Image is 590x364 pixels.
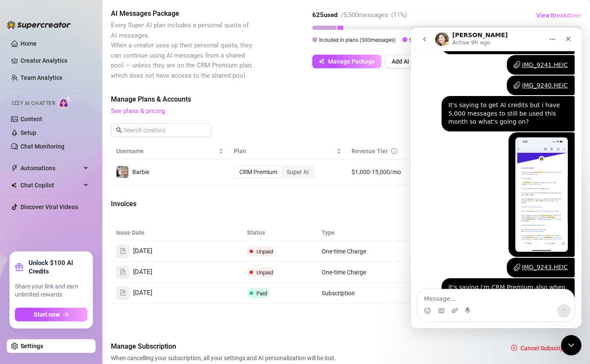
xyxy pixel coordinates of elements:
span: Manage Plans & Accounts [111,94,466,105]
img: Barbie [116,166,128,178]
span: One-time Charge [322,269,366,276]
span: thunderbolt [11,165,18,172]
th: Type [317,224,404,241]
a: Chat Monitoring [20,143,64,150]
a: Team Analytics [20,74,62,81]
img: logo-BBDzfeDw.svg [7,20,71,29]
span: close-circle [511,345,517,351]
span: Every Super AI plan includes a personal quota of AI messages. When a creator uses up their person... [111,21,253,79]
span: Invoices [111,199,254,209]
span: Manage Package [328,58,375,65]
span: [DATE] [133,288,152,298]
a: Home [20,40,37,47]
span: Barbie [132,169,149,175]
button: View Breakdown [536,9,581,22]
span: Revenue Tier [352,148,388,154]
span: [DATE] [133,246,152,256]
strong: Unlock $100 AI Credits [29,259,87,276]
span: Unpaid [256,248,273,255]
iframe: Intercom live chat [561,335,581,355]
span: Cancel Subscription [520,345,575,352]
iframe: Intercom live chat [411,28,581,328]
th: Issue Date [111,224,242,241]
div: segmented control [234,165,314,179]
span: Shared package ( 5,000 messages) [409,37,487,43]
span: Izzy AI Chatter [12,99,55,108]
span: View Breakdown [536,12,581,19]
strong: 625 used [312,11,337,19]
span: arrow-right [63,312,69,317]
span: gift [15,263,23,271]
a: Creator Analytics [20,54,89,67]
button: Start nowarrow-right [15,308,87,321]
span: Included in plans ( 500 messages) [319,37,395,43]
button: Cancel Subscription [504,341,581,355]
div: CRM Premium [235,166,282,178]
th: Status [242,224,317,241]
span: Automations [20,161,81,175]
span: AI Messages Package [111,9,254,19]
span: [DATE] [133,267,152,277]
a: Content [20,116,42,122]
button: Add AI Coupon [385,55,438,68]
img: AI Chatter [58,96,72,108]
span: Chat Copilot [20,178,81,192]
span: Plan [234,146,334,156]
a: Discover Viral Videos [20,204,78,210]
span: file-text [120,290,126,296]
a: Settings [20,343,43,349]
span: Start now [34,311,60,318]
span: Paid [256,290,267,297]
td: $1,000-15,000/mo [346,160,417,185]
span: search [116,127,122,133]
a: Setup [20,129,36,136]
span: file-text [120,248,126,254]
span: info-circle [391,148,397,154]
span: Add AI Coupon [392,58,431,65]
span: One-time Charge [322,248,366,255]
button: Manage Package [312,55,381,68]
span: Username [116,146,217,156]
input: Search creators [124,125,200,135]
div: Super AI [282,166,314,178]
span: Unpaid [256,269,273,276]
th: Breakdown [404,224,477,241]
img: Chat Copilot [11,182,17,188]
span: ( 11 %) [391,11,407,19]
span: Subscription [322,290,355,297]
th: Plan [229,143,346,160]
span: file-text [120,269,126,275]
th: Username [111,143,229,160]
span: / 5,500 messages [341,11,388,19]
span: Manage Subscription [111,341,339,352]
